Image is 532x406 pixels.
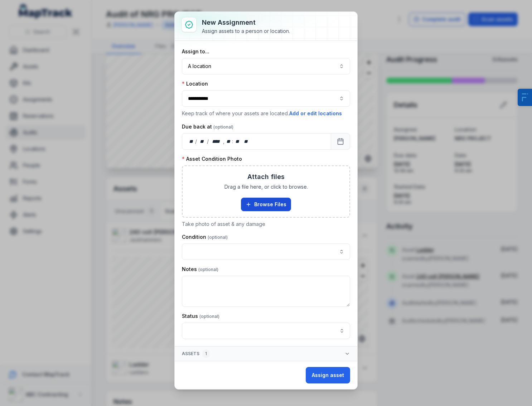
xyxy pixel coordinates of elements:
label: Location [182,80,208,87]
label: Notes [182,266,218,273]
label: Status [182,313,219,320]
div: : [232,138,234,145]
div: / [207,138,209,145]
input: assignment-add:cf[1a526681-56ed-4d33-a366-272b18425df2]-label [182,323,350,339]
div: am/pm, [242,138,250,145]
div: Assign assets to a person or location. [202,28,290,35]
div: hour, [225,138,232,145]
p: Take photo of asset & any damage [182,221,350,228]
h3: Attach files [247,172,285,182]
button: Browse Files [241,198,291,211]
div: 1 [202,349,210,358]
button: Assets1 [175,347,357,361]
button: Calendar [331,133,350,150]
button: Add or edit locations [289,110,342,117]
span: Drag a file here, or click to browse. [224,183,308,190]
div: / [195,138,198,145]
div: year, [209,138,223,145]
label: Due back at [182,123,233,130]
div: minute, [234,138,241,145]
span: Assets [182,349,210,358]
label: Condition [182,233,228,241]
button: A location [182,58,350,74]
label: Assign to... [182,48,209,55]
div: month, [198,138,207,145]
p: Keep track of where your assets are located. [182,110,350,117]
button: Assign asset [306,367,350,383]
h3: New assignment [202,18,290,28]
div: day, [188,138,195,145]
label: Asset Condition Photo [182,155,242,163]
div: , [223,138,225,145]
